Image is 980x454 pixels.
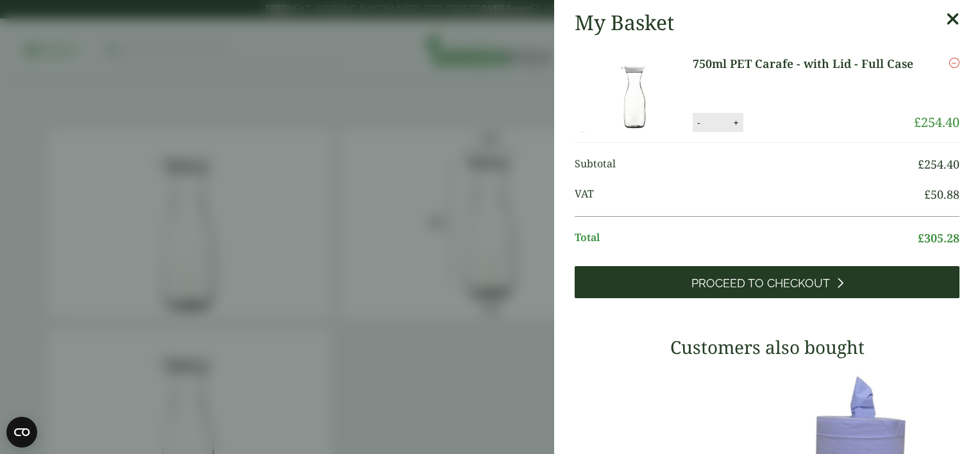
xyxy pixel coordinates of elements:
[575,186,924,203] span: VAT
[924,187,931,202] span: £
[914,113,959,131] bdi: 254.40
[730,117,743,128] button: +
[6,417,37,448] button: Open CMP widget
[918,230,959,246] bdi: 305.28
[918,230,924,246] span: £
[918,156,959,172] bdi: 254.40
[914,113,921,131] span: £
[693,117,704,128] button: -
[924,187,959,202] bdi: 50.88
[949,55,959,71] a: Remove this item
[575,156,918,173] span: Subtotal
[575,266,959,298] a: Proceed to Checkout
[577,55,693,132] img: 750ml PET Carafe - with Lid -Full Case of-0
[575,337,959,358] h3: Customers also bought
[575,230,918,247] span: Total
[693,55,913,72] a: 750ml PET Carafe - with Lid - Full Case
[918,156,924,172] span: £
[575,10,674,35] h2: My Basket
[691,276,830,290] span: Proceed to Checkout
